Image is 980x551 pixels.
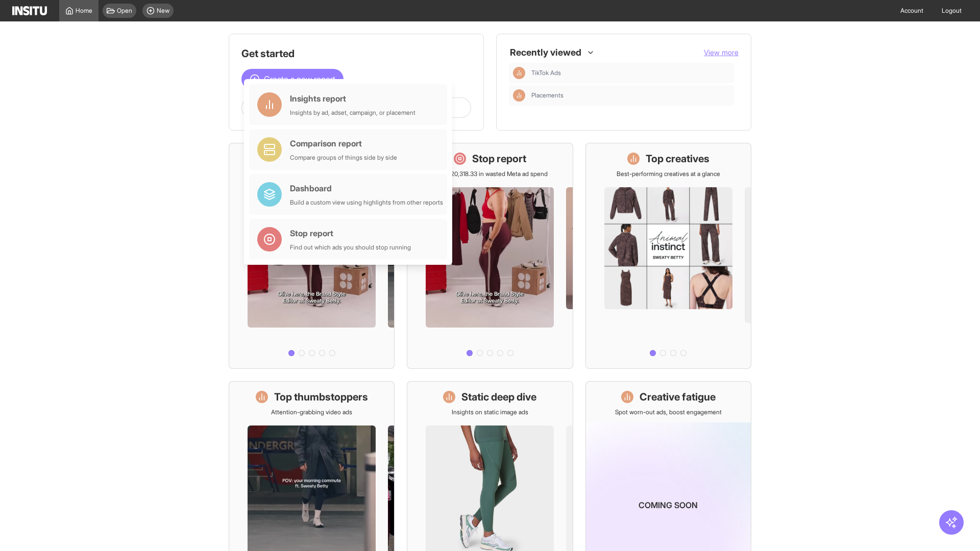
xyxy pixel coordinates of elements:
[290,154,397,162] div: Compare groups of things side by side
[264,73,335,85] span: Create a new report
[241,46,471,61] h1: Get started
[531,91,730,99] span: Placements
[290,137,397,149] div: Comparison report
[472,152,526,166] h1: Stop report
[12,6,47,15] img: Logo
[646,152,709,166] h1: Top creatives
[452,408,528,416] p: Insights on static image ads
[531,69,561,77] span: TikTok Ads
[461,390,536,404] h1: Static deep dive
[117,7,132,15] span: Open
[432,170,548,178] p: Save £20,318.33 in wasted Meta ad spend
[617,170,720,178] p: Best-performing creatives at a glance
[274,390,368,404] h1: Top thumbstoppers
[513,89,525,102] div: Insights
[290,109,415,117] div: Insights by ad, adset, campaign, or placement
[241,69,344,89] button: Create a new report
[531,69,730,77] span: TikTok Ads
[290,227,411,239] div: Stop report
[290,198,443,207] div: Build a custom view using highlights from other reports
[229,143,395,369] a: What's live nowSee all active ads instantly
[531,91,563,99] span: Placements
[704,47,739,58] button: View more
[407,143,573,369] a: Stop reportSave £20,318.33 in wasted Meta ad spend
[290,243,411,252] div: Find out which ads you should stop running
[290,92,415,105] div: Insights report
[76,7,92,15] span: Home
[157,7,169,15] span: New
[585,143,751,369] a: Top creativesBest-performing creatives at a glance
[513,67,525,79] div: Insights
[290,182,443,194] div: Dashboard
[271,408,352,416] p: Attention-grabbing video ads
[704,48,739,57] span: View more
